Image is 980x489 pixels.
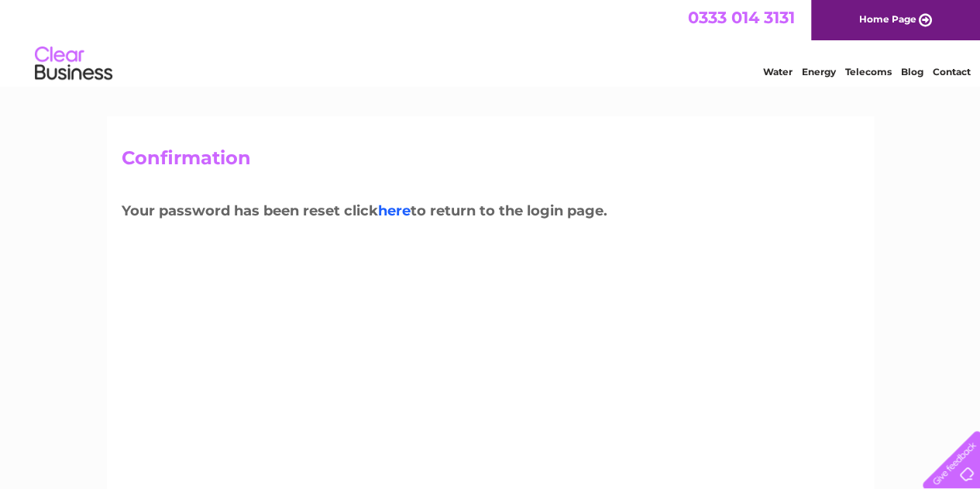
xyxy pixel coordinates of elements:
a: Telecoms [845,66,892,77]
h2: Confirmation [122,147,859,177]
a: here [378,202,411,219]
a: Contact [933,66,971,77]
a: 0333 014 3131 [688,8,795,27]
a: Water [763,66,793,77]
h3: Your password has been reset click to return to the login page. [122,200,859,227]
img: logo.png [34,40,113,88]
a: Blog [901,66,923,77]
div: Clear Business is a trading name of Verastar Limited (registered in [GEOGRAPHIC_DATA] No. 3667643... [125,9,857,75]
a: Energy [802,66,836,77]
